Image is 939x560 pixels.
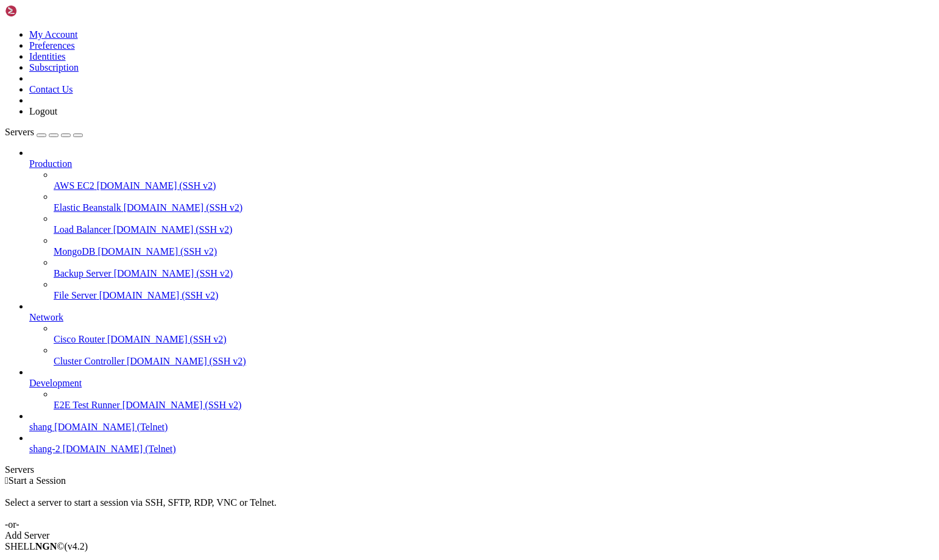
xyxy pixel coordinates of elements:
[97,180,216,191] span: [DOMAIN_NAME] (SSH v2)
[29,422,934,433] a: shang [DOMAIN_NAME] (Telnet)
[29,106,57,116] a: Logout
[29,444,60,454] span: shang-2
[99,290,219,300] span: [DOMAIN_NAME] (SSH v2)
[29,411,934,433] li: shang [DOMAIN_NAME] (Telnet)
[5,5,75,17] img: Shellngn
[54,345,934,367] li: Cluster Controller [DOMAIN_NAME] (SSH v2)
[54,389,934,411] li: E2E Test Runner [DOMAIN_NAME] (SSH v2)
[54,246,934,257] a: MongoDB [DOMAIN_NAME] (SSH v2)
[29,158,934,169] a: Production
[54,356,934,367] a: Cluster Controller [DOMAIN_NAME] (SSH v2)
[29,422,52,432] span: shang
[5,530,934,541] div: Add Server
[29,147,934,301] li: Production
[5,127,34,137] span: Servers
[29,40,75,51] a: Preferences
[54,213,934,235] li: Load Balancer [DOMAIN_NAME] (SSH v2)
[5,541,88,551] span: SHELL ©
[29,84,73,94] a: Contact Us
[29,301,934,367] li: Network
[29,312,934,323] a: Network
[29,29,78,40] a: My Account
[122,400,242,410] span: [DOMAIN_NAME] (SSH v2)
[54,257,934,279] li: Backup Server [DOMAIN_NAME] (SSH v2)
[54,191,934,213] li: Elastic Beanstalk [DOMAIN_NAME] (SSH v2)
[54,202,934,213] a: Elastic Beanstalk [DOMAIN_NAME] (SSH v2)
[54,224,934,235] a: Load Balancer [DOMAIN_NAME] (SSH v2)
[29,62,79,73] a: Subscription
[54,180,94,191] span: AWS EC2
[29,312,63,322] span: Network
[29,367,934,411] li: Development
[54,246,95,257] span: MongoDB
[114,268,233,278] span: [DOMAIN_NAME] (SSH v2)
[5,127,83,137] a: Servers
[54,356,124,366] span: Cluster Controller
[54,224,111,235] span: Load Balancer
[113,224,233,235] span: [DOMAIN_NAME] (SSH v2)
[54,334,105,344] span: Cisco Router
[54,235,934,257] li: MongoDB [DOMAIN_NAME] (SSH v2)
[29,51,66,62] a: Identities
[5,486,934,530] div: Select a server to start a session via SSH, SFTP, RDP, VNC or Telnet. -or-
[54,290,97,300] span: File Server
[54,169,934,191] li: AWS EC2 [DOMAIN_NAME] (SSH v2)
[5,475,9,486] span: 
[127,356,246,366] span: [DOMAIN_NAME] (SSH v2)
[54,202,121,213] span: Elastic Beanstalk
[9,475,66,486] span: Start a Session
[35,541,57,551] b: NGN
[107,334,227,344] span: [DOMAIN_NAME] (SSH v2)
[54,422,168,432] span: [DOMAIN_NAME] (Telnet)
[54,180,934,191] a: AWS EC2 [DOMAIN_NAME] (SSH v2)
[97,246,217,257] span: [DOMAIN_NAME] (SSH v2)
[29,378,934,389] a: Development
[63,444,176,454] span: [DOMAIN_NAME] (Telnet)
[54,400,934,411] a: E2E Test Runner [DOMAIN_NAME] (SSH v2)
[29,433,934,455] li: shang-2 [DOMAIN_NAME] (Telnet)
[54,290,934,301] a: File Server [DOMAIN_NAME] (SSH v2)
[29,444,934,455] a: shang-2 [DOMAIN_NAME] (Telnet)
[5,464,934,475] div: Servers
[65,541,88,551] span: 4.2.0
[29,158,72,169] span: Production
[124,202,243,213] span: [DOMAIN_NAME] (SSH v2)
[54,268,112,278] span: Backup Server
[54,279,934,301] li: File Server [DOMAIN_NAME] (SSH v2)
[54,323,934,345] li: Cisco Router [DOMAIN_NAME] (SSH v2)
[54,334,934,345] a: Cisco Router [DOMAIN_NAME] (SSH v2)
[54,400,120,410] span: E2E Test Runner
[54,268,934,279] a: Backup Server [DOMAIN_NAME] (SSH v2)
[29,378,82,388] span: Development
